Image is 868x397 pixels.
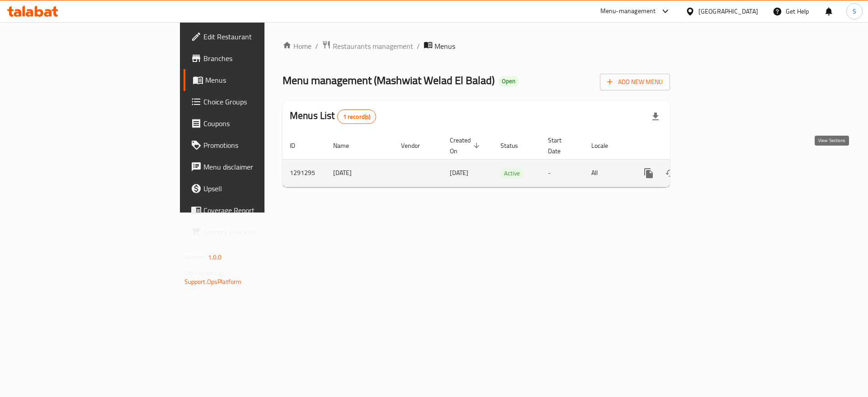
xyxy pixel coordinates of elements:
[184,47,325,69] a: Branches
[853,6,856,16] span: S
[184,276,242,288] a: Support.OpsPlatform
[591,140,620,151] span: Locale
[498,77,519,85] span: Open
[283,132,732,187] table: enhanced table
[338,113,376,121] span: 1 record(s)
[584,159,631,187] td: All
[326,159,394,187] td: [DATE]
[184,113,325,134] a: Coupons
[203,227,318,237] span: Grocery Checklist
[184,134,325,156] a: Promotions
[184,91,325,113] a: Choice Groups
[600,6,656,17] div: Menu-management
[203,53,318,64] span: Branches
[333,41,413,52] span: Restaurants management
[203,161,318,172] span: Menu disclaimer
[500,168,524,179] div: Active
[333,140,361,151] span: Name
[283,40,670,52] nav: breadcrumb
[607,76,663,88] span: Add New Menu
[205,75,318,85] span: Menus
[203,183,318,194] span: Upsell
[184,26,325,47] a: Edit Restaurant
[337,109,377,124] div: Total records count
[203,31,318,42] span: Edit Restaurant
[184,199,325,221] a: Coverage Report
[434,41,455,52] span: Menus
[203,140,318,151] span: Promotions
[208,251,222,263] span: 1.0.0
[645,106,666,128] div: Export file
[184,178,325,199] a: Upsell
[600,74,670,90] button: Add New Menu
[638,162,660,184] button: more
[417,41,420,52] li: /
[283,70,495,90] span: Menu management ( Mashwiat Welad El Balad )
[698,6,758,16] div: [GEOGRAPHIC_DATA]
[203,96,318,107] span: Choice Groups
[290,140,307,151] span: ID
[631,132,732,160] th: Actions
[203,205,318,216] span: Coverage Report
[450,167,468,179] span: [DATE]
[203,118,318,129] span: Coupons
[184,156,325,178] a: Menu disclaimer
[184,267,226,279] span: Get support on:
[500,168,524,179] span: Active
[184,221,325,243] a: Grocery Checklist
[548,135,573,156] span: Start Date
[660,162,681,184] button: Change Status
[500,140,530,151] span: Status
[322,40,413,52] a: Restaurants management
[450,135,482,156] span: Created On
[401,140,432,151] span: Vendor
[290,109,376,124] h2: Menus List
[498,76,519,87] div: Open
[184,69,325,91] a: Menus
[541,159,584,187] td: -
[184,251,207,263] span: Version:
